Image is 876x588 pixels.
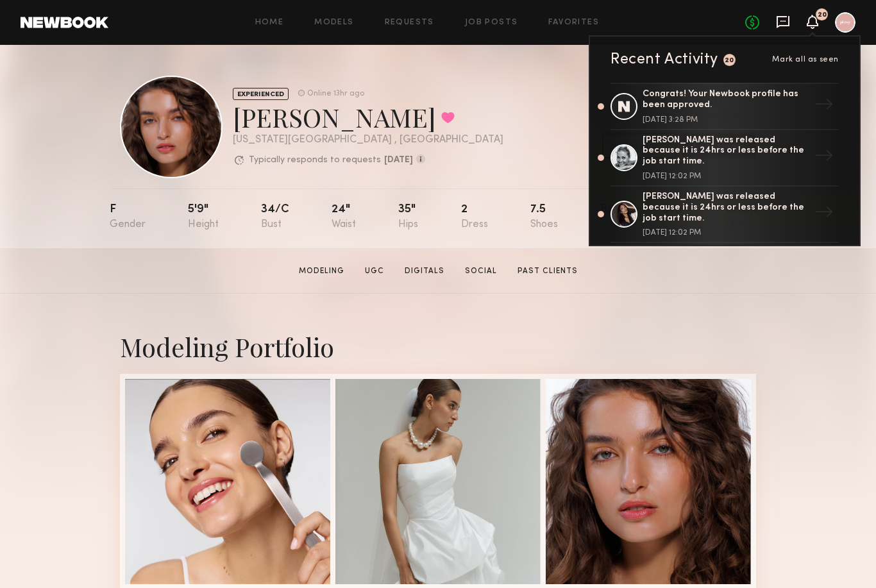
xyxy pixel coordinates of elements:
[307,90,364,98] div: Online 13hr ago
[818,12,827,19] div: 20
[809,90,839,123] div: →
[772,56,839,63] span: Mark all as seen
[233,100,503,134] div: [PERSON_NAME]
[314,19,353,27] a: Models
[233,88,289,100] div: EXPERIENCED
[643,229,809,237] div: [DATE] 12:02 PM
[512,265,583,277] a: Past Clients
[294,265,350,277] a: Modeling
[611,83,839,130] a: Congrats! Your Newbook profile has been approved.[DATE] 3:28 PM→
[233,135,503,146] div: [US_STATE][GEOGRAPHIC_DATA] , [GEOGRAPHIC_DATA]
[261,204,289,230] div: 34/c
[384,156,413,165] b: [DATE]
[611,130,839,187] a: [PERSON_NAME] was released because it is 24hrs or less before the job start time.[DATE] 12:02 PM→
[643,116,809,124] div: [DATE] 3:28 PM
[332,204,356,230] div: 24"
[398,204,418,230] div: 35"
[465,19,518,27] a: Job Posts
[385,19,434,27] a: Requests
[120,330,756,364] div: Modeling Portfolio
[809,141,839,174] div: →
[548,19,599,27] a: Favorites
[643,89,809,111] div: Congrats! Your Newbook profile has been approved.
[643,135,809,167] div: [PERSON_NAME] was released because it is 24hrs or less before the job start time.
[611,187,839,243] a: [PERSON_NAME] was released because it is 24hrs or less before the job start time.[DATE] 12:02 PM→
[530,204,558,230] div: 7.5
[188,204,219,230] div: 5'9"
[249,156,381,165] p: Typically responds to requests
[611,52,718,67] div: Recent Activity
[460,265,502,277] a: Social
[809,197,839,231] div: →
[400,265,450,277] a: Digitals
[643,192,809,224] div: [PERSON_NAME] was released because it is 24hrs or less before the job start time.
[461,204,488,230] div: 2
[360,265,389,277] a: UGC
[110,204,146,230] div: F
[643,172,809,180] div: [DATE] 12:02 PM
[725,57,734,64] div: 20
[255,19,284,27] a: Home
